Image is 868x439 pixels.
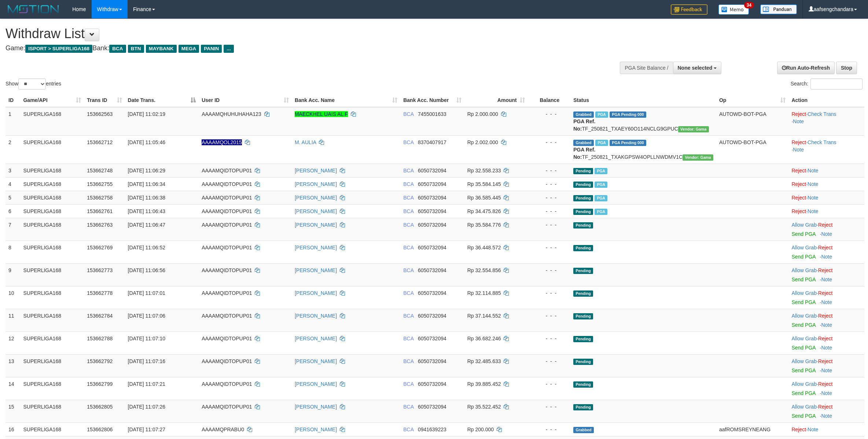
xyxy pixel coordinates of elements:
[573,209,593,215] span: Pending
[716,107,788,136] td: AUTOWD-BOT-PGA
[467,267,501,273] span: Rp 32.554.856
[20,309,84,332] td: SUPERLIGA168
[791,277,815,282] a: Send PGA
[788,422,864,436] td: ·
[202,111,261,117] span: AAAAMQHUHUHAHA123
[87,427,113,432] span: 153662806
[20,286,84,309] td: SUPERLIGA168
[678,126,709,132] span: Vendor URL: https://trx31.1velocity.biz
[808,139,836,145] a: Check Trans
[531,194,567,201] div: - - -
[791,322,815,328] a: Send PGA
[788,107,864,136] td: · ·
[531,312,567,319] div: - - -
[5,400,20,422] td: 15
[5,191,20,204] td: 5
[403,208,413,214] span: BCA
[418,222,446,228] span: Copy 6050732094 to clipboard
[128,404,165,410] span: [DATE] 11:07:26
[87,222,113,228] span: 153662763
[87,358,113,364] span: 153662792
[128,245,165,250] span: [DATE] 11:06:52
[818,358,833,364] a: Reject
[791,404,818,410] span: ·
[788,263,864,286] td: ·
[403,381,413,387] span: BCA
[467,404,501,410] span: Rp 35.522.452
[87,336,113,341] span: 153662788
[20,164,84,177] td: SUPERLIGA168
[570,135,716,164] td: TF_250821_TXAKGPSW4OPLLNWDMV1C
[202,168,252,173] span: AAAAMQIDTOPUP01
[791,313,816,319] a: Allow Grab
[403,336,413,341] span: BCA
[595,182,607,188] span: Marked by aafmaster
[128,427,165,432] span: [DATE] 11:07:27
[573,381,593,388] span: Pending
[5,107,20,136] td: 1
[531,289,567,297] div: - - -
[595,140,608,146] span: Marked by aafheankoy
[467,168,501,173] span: Rp 32.558.233
[531,110,567,118] div: - - -
[821,299,832,305] a: Note
[464,94,528,107] th: Amount: activate to sort column ascending
[595,111,608,118] span: Marked by aafheankoy
[570,94,716,107] th: Status
[128,290,165,296] span: [DATE] 11:07:01
[295,181,337,187] a: [PERSON_NAME]
[573,118,595,132] b: PGA Ref. No:
[20,354,84,377] td: SUPERLIGA168
[810,78,863,89] input: Search:
[418,181,446,187] span: Copy 6050732094 to clipboard
[403,222,413,228] span: BCA
[818,267,833,273] a: Reject
[808,208,819,214] a: Note
[531,244,567,251] div: - - -
[467,313,501,319] span: Rp 37.144.552
[793,147,804,153] a: Note
[808,168,819,173] a: Note
[202,195,252,201] span: AAAAMQIDTOPUP01
[528,94,570,107] th: Balance
[531,358,567,365] div: - - -
[202,181,252,187] span: AAAAMQIDTOPUP01
[531,139,567,146] div: - - -
[418,313,446,319] span: Copy 6050732094 to clipboard
[5,218,20,241] td: 7
[818,290,833,296] a: Reject
[531,267,567,274] div: - - -
[5,241,20,263] td: 8
[818,245,833,250] a: Reject
[836,62,857,74] a: Stop
[295,139,316,145] a: M. AULIA
[295,427,337,432] a: [PERSON_NAME]
[18,78,46,89] select: Showentries
[128,168,165,173] span: [DATE] 11:06:29
[791,267,818,273] span: ·
[791,195,806,201] a: Reject
[467,139,498,145] span: Rp 2.002.000
[128,208,165,214] span: [DATE] 11:06:43
[403,313,413,319] span: BCA
[20,263,84,286] td: SUPERLIGA168
[403,181,413,187] span: BCA
[531,180,567,188] div: - - -
[87,290,113,296] span: 153662778
[570,107,716,136] td: TF_250821_TXAEY60O114NCLG9GPUC
[128,358,165,364] span: [DATE] 11:07:16
[791,313,818,319] span: ·
[20,241,84,263] td: SUPERLIGA168
[418,139,446,145] span: Copy 8370407917 to clipboard
[199,94,292,107] th: User ID: activate to sort column ascending
[788,400,864,422] td: ·
[821,390,832,396] a: Note
[5,4,61,15] img: MOTION_logo.png
[573,268,593,274] span: Pending
[788,241,864,263] td: ·
[202,222,252,228] span: AAAAMQIDTOPUP01
[128,313,165,319] span: [DATE] 11:07:06
[788,177,864,191] td: ·
[573,404,593,410] span: Pending
[295,208,337,214] a: [PERSON_NAME]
